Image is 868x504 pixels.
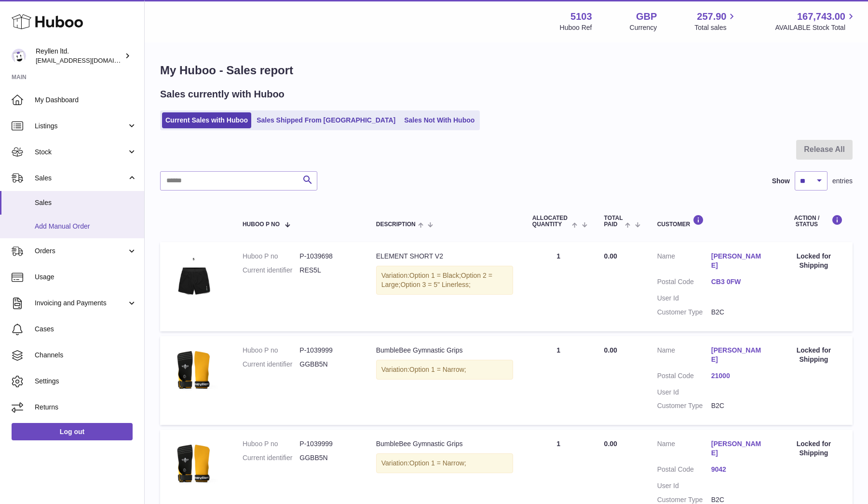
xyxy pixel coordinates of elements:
a: 9042 [711,465,765,474]
a: CB3 0FW [711,277,765,286]
dd: B2C [711,308,765,317]
dt: Name [657,346,711,367]
dt: Current identifier [243,360,299,369]
span: Total sales [694,23,737,32]
strong: 5103 [570,10,592,23]
span: Returns [35,403,137,412]
img: reyllen@reyllen.com [12,49,26,63]
div: Variation: [376,453,513,473]
dd: P-1039698 [299,252,356,261]
span: Option 1 = Black; [409,272,461,279]
dt: Customer Type [657,308,711,317]
div: Locked for Shipping [785,439,843,458]
a: [PERSON_NAME] [711,252,765,270]
a: [PERSON_NAME] [711,346,765,364]
span: 0.00 [604,252,617,260]
span: 0.00 [604,440,617,448]
dd: RES5L [299,266,356,275]
span: Orders [35,246,127,256]
div: ELEMENT SHORT V2 [376,252,513,261]
div: Variation: [376,266,513,295]
div: Action / Status [785,215,843,228]
dt: Huboo P no [243,252,299,261]
h1: My Huboo - Sales report [160,63,853,78]
div: BumbleBee Gymnastic Grips [376,346,513,355]
span: entries [832,177,853,186]
a: 21000 [711,371,765,381]
div: Currency [630,23,657,32]
a: [PERSON_NAME] [711,439,765,458]
img: BumbleBeeMain.jpg [170,346,218,394]
dt: Postal Code [657,371,711,383]
div: Locked for Shipping [785,346,843,364]
span: Sales [35,174,127,183]
span: Cases [35,325,137,334]
dd: B2C [711,401,765,410]
dd: P-1039999 [299,346,356,355]
div: Reyllen ltd. [36,47,122,65]
h2: Sales currently with Huboo [160,88,285,101]
span: Add Manual Order [35,222,137,231]
label: Show [772,177,790,186]
div: Locked for Shipping [785,252,843,270]
a: 257.90 Total sales [694,10,737,32]
dt: User Id [657,388,711,397]
dd: P-1039999 [299,439,356,449]
div: Huboo Ref [560,23,592,32]
span: Usage [35,272,137,282]
span: Listings [35,122,127,131]
span: Option 3 = 5" Linerless; [400,281,470,288]
strong: GBP [636,10,657,23]
a: Log out [12,423,133,440]
dd: GGBB5N [299,453,356,463]
dt: Huboo P no [243,346,299,355]
span: Description [376,221,416,228]
span: Huboo P no [243,221,280,228]
div: BumbleBee Gymnastic Grips [376,439,513,449]
span: Invoicing and Payments [35,299,127,308]
span: 0.00 [604,346,617,354]
dt: Customer Type [657,401,711,410]
a: Current Sales with Huboo [162,112,251,128]
span: Settings [35,377,137,386]
span: 167,743.00 [797,10,845,23]
div: Customer [657,215,765,228]
span: Channels [35,351,137,360]
dt: Huboo P no [243,439,299,449]
div: Variation: [376,360,513,380]
span: Total paid [604,215,623,228]
dt: Name [657,252,711,272]
dt: Postal Code [657,465,711,477]
dd: GGBB5N [299,360,356,369]
a: Sales Shipped From [GEOGRAPHIC_DATA] [253,112,399,128]
span: Option 1 = Narrow; [409,366,466,373]
span: 257.90 [697,10,726,23]
dt: Current identifier [243,266,299,275]
img: 51031747233160.jpg [170,252,218,300]
a: 167,743.00 AVAILABLE Stock Total [775,10,856,32]
dt: Postal Code [657,277,711,289]
dt: User Id [657,481,711,490]
span: Option 1 = Narrow; [409,459,466,467]
dt: Name [657,439,711,460]
td: 1 [523,336,595,425]
dt: User Id [657,294,711,303]
span: Sales [35,198,137,207]
span: [EMAIL_ADDRESS][DOMAIN_NAME] [36,56,142,64]
span: My Dashboard [35,95,137,105]
td: 1 [523,242,595,331]
span: Stock [35,148,127,157]
span: ALLOCATED Quantity [532,215,570,228]
img: BumbleBeeMain.jpg [170,439,218,488]
span: AVAILABLE Stock Total [775,23,856,32]
a: Sales Not With Huboo [401,112,478,128]
dt: Current identifier [243,453,299,463]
